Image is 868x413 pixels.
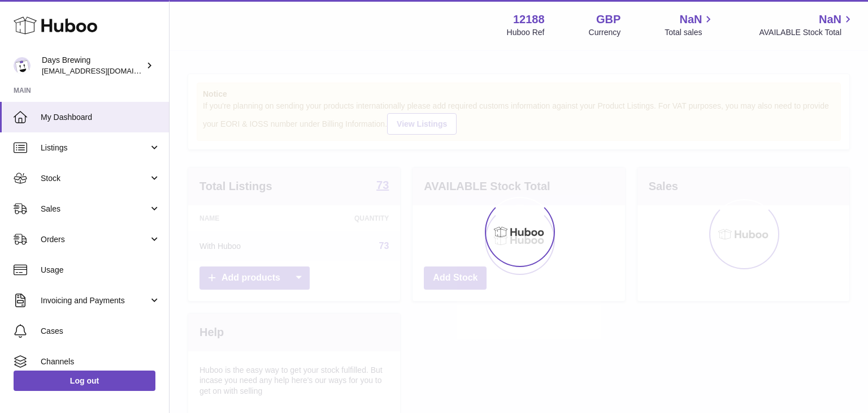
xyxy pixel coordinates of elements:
span: NaN [679,12,702,27]
a: NaN Total sales [665,12,715,38]
div: Currency [589,27,621,38]
div: Days Brewing [42,55,144,76]
span: Channels [41,356,160,367]
span: Cases [41,326,160,337]
span: Orders [41,234,149,245]
span: [EMAIL_ADDRESS][DOMAIN_NAME] [42,66,166,75]
a: Log out [14,371,155,391]
span: Listings [41,143,149,153]
div: Huboo Ref [507,27,545,38]
span: AVAILABLE Stock Total [759,27,854,38]
strong: GBP [596,12,620,27]
span: Total sales [665,27,715,38]
span: NaN [819,12,841,27]
span: Usage [41,265,160,276]
strong: 12188 [513,12,545,27]
span: Stock [41,173,149,184]
img: internalAdmin-12188@internal.huboo.com [14,57,31,74]
a: NaN AVAILABLE Stock Total [759,12,854,38]
span: My Dashboard [41,112,160,123]
span: Invoicing and Payments [41,295,149,306]
span: Sales [41,204,149,214]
